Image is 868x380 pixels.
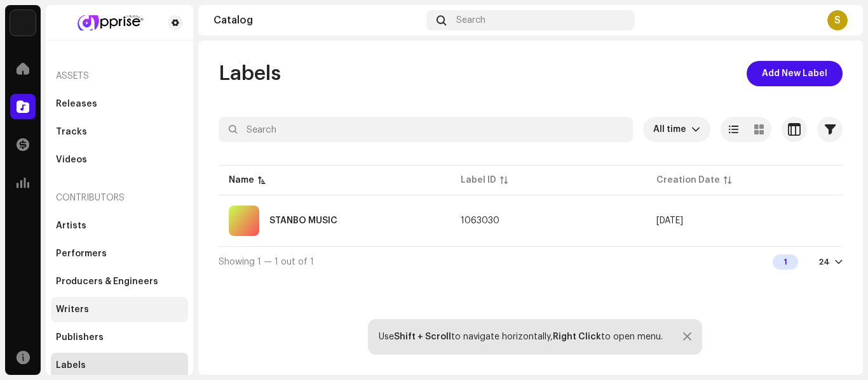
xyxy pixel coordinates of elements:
[219,258,314,266] span: Showing 1 — 1 out of 1
[10,10,36,36] img: 1c16f3de-5afb-4452-805d-3f3454e20b1b
[56,249,107,259] div: Performers
[229,174,254,187] div: Name
[773,254,798,270] div: 1
[656,174,720,187] div: Creation Date
[461,174,496,187] div: Label ID
[51,213,188,239] re-m-nav-item: Artists
[691,117,700,142] div: dropdown trigger
[51,119,188,145] re-m-nav-item: Tracks
[553,332,601,341] strong: Right Click
[379,332,663,342] div: Use to navigate horizontally, to open menu.
[56,221,86,231] div: Artists
[219,61,281,86] span: Labels
[51,61,188,91] re-a-nav-header: Assets
[51,353,188,378] re-m-nav-item: Labels
[747,61,843,86] button: Add New Label
[653,117,691,142] span: All time
[51,241,188,266] re-m-nav-item: Performers
[56,15,163,30] img: 9735bdd7-cfd5-46c3-b821-837d9d3475c2
[51,325,188,350] re-m-nav-item: Publishers
[56,277,158,287] div: Producers & Engineers
[456,15,485,25] span: Search
[56,99,97,109] div: Releases
[269,216,337,225] div: STANBO MUSIC
[762,61,827,86] span: Add New Label
[51,269,188,294] re-m-nav-item: Producers & Engineers
[51,297,188,322] re-m-nav-item: Writers
[827,10,848,30] div: S
[51,183,188,213] re-a-nav-header: Contributors
[56,305,89,315] div: Writers
[461,216,499,225] span: 1063030
[56,127,87,137] div: Tracks
[394,332,451,341] strong: Shift + Scroll
[51,91,188,117] re-m-nav-item: Releases
[219,117,633,142] input: Search
[51,147,188,173] re-m-nav-item: Videos
[214,15,421,25] div: Catalog
[56,360,86,370] div: Labels
[818,257,830,267] div: 24
[56,155,87,165] div: Videos
[656,216,683,225] span: Oct 5, 2025
[56,332,104,343] div: Publishers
